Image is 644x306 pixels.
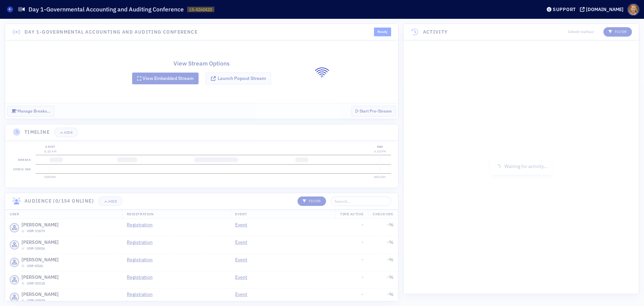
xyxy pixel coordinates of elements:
h1: Day 1-Governmental Accounting and Auditing Conference [29,5,184,13]
span: LS-4260420 [190,7,212,12]
button: [DOMAIN_NAME] [580,7,626,12]
span: Profile [628,4,639,15]
div: Support [553,6,576,12]
div: [DOMAIN_NAME] [586,6,624,12]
